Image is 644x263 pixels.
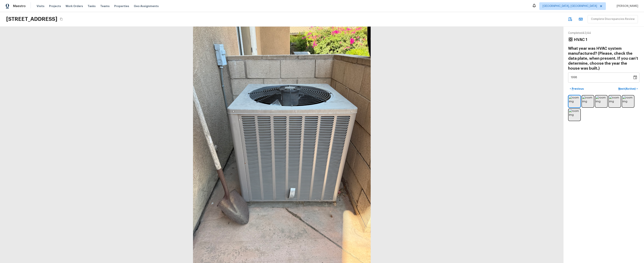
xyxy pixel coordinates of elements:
[615,4,638,8] span: [PERSON_NAME]
[569,109,580,120] img: room img
[623,96,634,107] img: room img
[631,74,639,81] button: Choose date, selected date is Jan 1, 1998
[13,4,26,8] span: Maestro
[574,37,587,42] h4: HVAC 1
[609,96,620,107] img: room img
[49,4,61,8] span: Projects
[596,96,607,107] img: room img
[66,4,83,8] span: Work Orders
[37,4,44,8] span: Visits
[100,4,110,8] span: Teams
[569,96,580,107] img: room img
[88,5,96,7] span: Tasks
[568,31,639,35] p: Completed 42 / 44
[582,96,593,107] img: room img
[6,16,57,23] h2: [STREET_ADDRESS]
[568,46,639,71] h4: What year was HVAC system manufactured? (Please, check the data plate, when present. If you can't...
[543,4,597,8] span: [GEOGRAPHIC_DATA], [GEOGRAPHIC_DATA]
[571,87,584,91] p: Previous
[571,76,577,79] span: Year
[568,86,585,92] button: <Previous
[114,4,129,8] span: Properties
[134,4,159,8] span: Geo Assignments
[59,17,64,22] button: Copy Address
[617,86,639,92] button: Next(Active)>
[618,87,637,91] p: Next (Active)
